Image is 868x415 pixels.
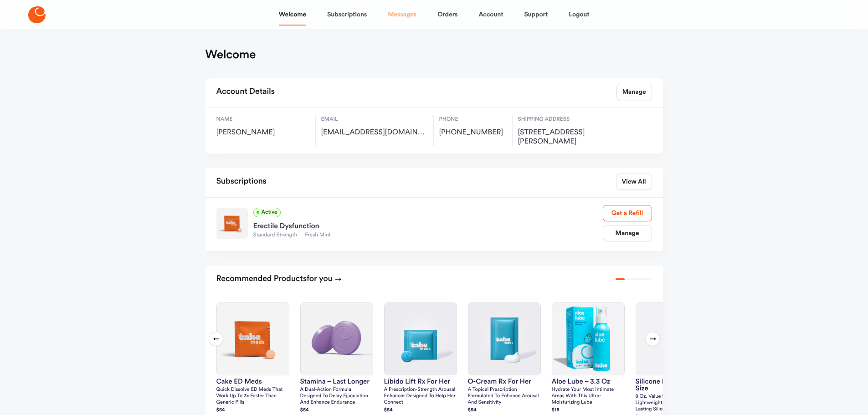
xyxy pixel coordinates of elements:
span: [PERSON_NAME] [216,128,310,137]
img: Aloe Lube – 3.3 oz [552,303,624,375]
a: O-Cream Rx for HerO-Cream Rx for HerA topical prescription formulated to enhance arousal and sens... [468,302,541,415]
a: Welcome [279,4,306,26]
a: Erectile DysfunctionStandard StrengthFresh Mint [253,217,603,239]
p: A topical prescription formulated to enhance arousal and sensitivity [468,387,541,406]
img: O-Cream Rx for Her [468,303,540,375]
a: Support [524,4,548,26]
p: Quick dissolve ED Meds that work up to 3x faster than generic pills [216,387,289,406]
img: Cake ED Meds [217,303,289,375]
h3: Aloe Lube – 3.3 oz [552,378,625,385]
a: Logout [569,4,589,26]
span: Shipping Address [518,115,616,123]
span: Standard Strength [253,232,301,238]
a: Stamina – Last LongerStamina – Last LongerA dual-action formula designed to delay ejaculation and... [300,302,373,415]
a: Libido Lift Rx For HerLibido Lift Rx For HerA prescription-strength arousal enhancer designed to ... [384,302,457,415]
h2: Account Details [216,84,275,100]
span: rvandercolff@yahoo.com [321,128,428,137]
a: Cake ED MedsCake ED MedsQuick dissolve ED Meds that work up to 3x faster than generic pills$54 [216,302,289,415]
a: Orders [437,4,457,26]
span: [PHONE_NUMBER] [439,128,507,137]
h3: O-Cream Rx for Her [468,378,541,385]
h3: Cake ED Meds [216,378,289,385]
strong: $ 54 [216,408,225,413]
span: 6905 David Lane, Colleyville, US, 76034 [518,128,616,146]
h2: Recommended Products [216,271,342,287]
h3: Libido Lift Rx For Her [384,378,457,385]
p: A prescription-strength arousal enhancer designed to help her connect [384,387,457,406]
span: Name [216,115,310,123]
h3: silicone lube – value size [636,378,709,392]
a: Messages [388,4,416,26]
span: Email [321,115,428,123]
img: Standard Strength [216,208,248,239]
span: Phone [439,115,507,123]
a: Aloe Lube – 3.3 ozAloe Lube – 3.3 ozHydrate your most intimate areas with this ultra-moisturizing... [552,302,625,415]
p: 8 oz. Value size ultra lightweight, extremely long-lasting silicone formula [636,394,709,413]
h2: Subscriptions [216,174,267,190]
h3: Stamina – Last Longer [300,378,373,385]
a: Account [478,4,503,26]
strong: $ 54 [300,408,309,413]
strong: $ 54 [468,408,477,413]
img: Libido Lift Rx For Her [385,303,457,375]
div: Erectile Dysfunction [253,217,603,232]
strong: $ 54 [384,408,393,413]
p: A dual-action formula designed to delay ejaculation and enhance endurance [300,387,373,406]
a: Manage [616,84,652,100]
strong: $ 18 [552,408,560,413]
a: Manage [603,225,652,241]
img: Stamina – Last Longer [301,303,373,375]
p: Hydrate your most intimate areas with this ultra-moisturizing lube [552,387,625,406]
h1: Welcome [205,47,256,62]
img: silicone lube – value size [636,303,708,375]
a: View All [616,174,652,190]
span: Active [253,208,281,217]
a: Subscriptions [327,4,367,26]
span: for you [307,275,333,283]
span: Fresh Mint [301,232,334,238]
a: Get a Refill [603,205,652,221]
